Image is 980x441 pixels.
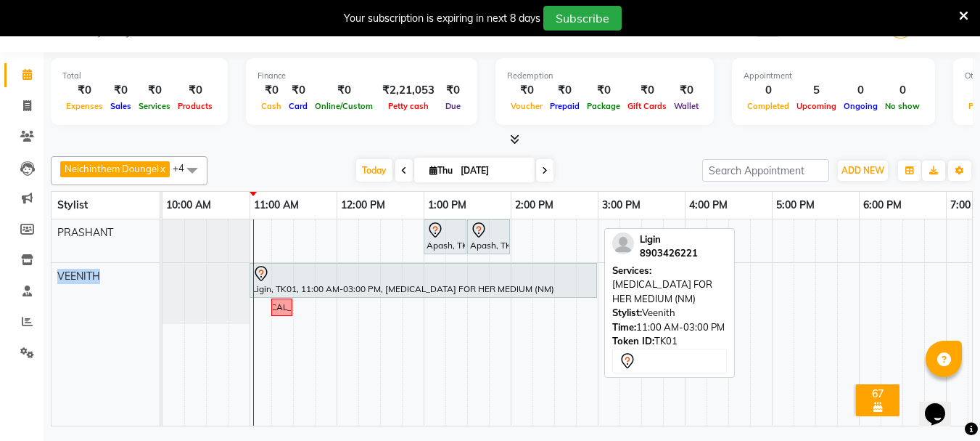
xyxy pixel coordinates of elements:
span: Upcoming [793,101,840,111]
span: Services: [612,264,651,276]
span: Token ID: [612,335,654,347]
span: ADD NEW [841,165,884,176]
a: 12:00 PM [337,195,389,216]
div: Apash, TK02, 01:00 PM-01:30 PM, CUT FOR HIM ([GEOGRAPHIC_DATA]) [425,222,465,252]
span: Sales [107,101,135,111]
span: Today [356,159,392,182]
div: 0 [840,82,881,99]
div: Your subscription is expiring in next 8 days [344,11,540,26]
span: Thu [426,165,456,176]
span: Ongoing [840,101,881,111]
span: Voucher [507,101,546,111]
div: TK01 [612,334,727,349]
div: Apash, TK02, 01:30 PM-02:00 PM, [PERSON_NAME] TRIM ([GEOGRAPHIC_DATA]) [469,222,508,252]
a: x [159,163,165,174]
img: profile [612,232,634,254]
button: Subscribe [543,6,622,31]
a: 3:00 PM [598,195,644,216]
span: [MEDICAL_DATA] FOR HER MEDIUM (NM) [612,278,712,304]
div: 8903426221 [640,246,698,261]
div: ₹0 [507,82,546,99]
div: ₹0 [546,82,583,99]
div: Total [62,70,216,82]
span: VEENITH [57,270,100,283]
button: ADD NEW [838,161,888,181]
div: ₹0 [107,82,135,99]
span: No show [881,101,923,111]
a: 4:00 PM [685,195,731,216]
div: Finance [258,70,466,82]
div: Appointment [744,70,923,82]
input: 2025-09-04 [456,160,529,182]
div: 11:00 AM-03:00 PM [612,320,727,335]
span: PRASHANT [57,226,113,239]
span: Card [285,101,311,111]
div: ₹0 [670,82,702,99]
div: ₹0 [135,82,174,99]
div: Veenith [612,306,727,320]
span: Services [135,101,174,111]
input: Search Appointment [702,159,829,182]
a: 5:00 PM [773,195,818,216]
div: ₹0 [62,82,107,99]
div: Redemption [507,70,702,82]
div: ₹0 [285,82,311,99]
span: Online/Custom [311,101,376,111]
div: 0 [744,82,793,99]
div: ₹2,21,053 [376,82,440,99]
span: Products [174,101,216,111]
span: Ligin [640,233,661,245]
span: Completed [744,101,793,111]
a: 2:00 PM [511,195,557,216]
div: ₹0 [174,82,216,99]
a: 6:00 PM [860,195,905,216]
div: ₹0 [311,82,376,99]
span: Prepaid [546,101,583,111]
iframe: chat widget [919,383,965,426]
span: Wallet [670,101,702,111]
span: Package [583,101,624,111]
span: Gift Cards [624,101,670,111]
a: 10:00 AM [162,195,215,216]
span: Neichinthem Doungel [65,163,159,174]
span: Cash [258,101,285,111]
span: +4 [173,162,195,174]
a: 1:00 PM [424,195,470,216]
div: ₹0 [583,82,624,99]
div: ₹0 [258,82,285,99]
div: 0 [881,82,923,99]
div: 67 [859,387,897,400]
div: Ligin, TK01, 11:00 AM-03:00 PM, [MEDICAL_DATA] FOR HER MEDIUM (NM) [251,265,596,296]
span: Time: [612,321,636,333]
div: ₹0 [624,82,670,99]
div: 5 [793,82,840,99]
span: Stylist: [612,307,642,318]
span: Stylist [57,198,88,211]
div: ₹0 [440,82,466,99]
a: 11:00 AM [250,195,302,216]
span: Expenses [62,101,107,111]
span: Due [442,101,464,111]
span: Petty cash [384,101,432,111]
div: [MEDICAL_DATA] [247,301,318,314]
